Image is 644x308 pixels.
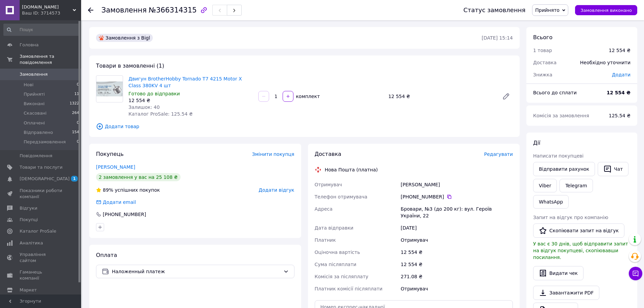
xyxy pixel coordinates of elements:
a: [PERSON_NAME] [96,164,135,170]
div: [PHONE_NUMBER] [401,193,513,200]
span: Відгуки [20,205,37,211]
span: 1 [71,176,78,182]
button: Замовлення виконано [575,5,637,15]
span: Товари та послуги [20,164,63,170]
a: Редагувати [499,90,513,103]
div: комплект [294,93,320,100]
button: Видати чек [533,266,583,280]
button: Чат з покупцем [629,267,642,280]
div: Замовлення з Bigl [96,34,153,42]
span: Головна [20,42,39,48]
span: Оплата [96,252,117,258]
div: Бровари, №3 (до 200 кг): вул. Героїв України, 22 [399,203,514,222]
span: Повідомлення [20,153,52,159]
span: Оціночна вартість [315,250,360,255]
span: Каталог ProSale [20,228,56,234]
div: 12 554 ₴ [609,47,630,54]
a: Telegram [559,179,593,192]
span: Сума післяплати [315,262,357,267]
div: Нова Пошта (платна) [323,166,380,173]
span: Комісія за післяплату [315,274,368,279]
span: Дії [533,140,540,146]
span: Каталог ProSale: 125.54 ₴ [128,111,193,117]
span: Прийнято [535,7,559,13]
span: Аналітика [20,240,43,246]
span: Написати покупцеві [533,153,583,159]
div: Повернутися назад [88,7,93,14]
a: Двигун BrotherHobby Tornado T7 4215 Motor X Class 380KV 4 шт [128,76,242,88]
span: Прийняті [24,91,45,97]
span: Додати товар [96,123,513,130]
div: Отримувач [399,283,514,295]
span: Покупці [20,217,38,223]
span: Редагувати [484,151,513,157]
div: 271.08 ₴ [399,270,514,283]
span: Показники роботи компанії [20,188,63,200]
span: Товари в замовленні (1) [96,63,164,69]
span: 0 [77,120,79,126]
div: Додати email [95,199,137,206]
div: 12 554 ₴ [399,258,514,270]
button: Відправити рахунок [533,162,595,176]
div: 2 замовлення у вас на 25 108 ₴ [96,173,181,181]
span: Замовлення виконано [580,8,632,13]
button: Чат [598,162,628,176]
span: 1 товар [533,48,552,53]
span: Flyteam.com.ua [22,4,73,10]
b: 12 554 ₴ [607,90,631,95]
span: Адреса [315,206,333,212]
span: 0 [77,139,79,145]
div: [PERSON_NAME] [399,179,514,191]
div: [DATE] [399,222,514,234]
span: Виконані [24,101,45,107]
span: Залишок: 40 [128,104,160,110]
span: Замовлення [101,6,147,14]
div: 12 554 ₴ [128,97,253,104]
div: 12 554 ₴ [399,246,514,258]
span: Дата відправки [315,225,354,231]
span: Скасовані [24,110,47,116]
span: Телефон отримувача [315,194,367,199]
span: №366314315 [149,6,197,14]
span: Отримувач [315,182,342,187]
button: Скопіювати запит на відгук [533,223,624,238]
span: 1322 [70,101,79,107]
span: Платник комісії післяплати [315,286,383,291]
span: Платник [315,237,336,243]
div: Отримувач [399,234,514,246]
span: Замовлення [20,71,48,77]
span: Оплачені [24,120,45,126]
span: 0 [77,82,79,88]
span: Передзамовлення [24,139,66,145]
img: Двигун BrotherHobby Tornado T7 4215 Motor X Class 380KV 4 шт [96,81,123,96]
div: Статус замовлення [463,7,526,14]
span: Всього до сплати [533,90,577,95]
a: WhatsApp [533,195,569,209]
span: 154 [72,129,79,136]
span: Замовлення та повідомлення [20,53,81,66]
div: 12 554 ₴ [386,92,497,101]
div: успішних покупок [96,187,160,193]
span: Нові [24,82,33,88]
span: 11 [74,91,79,97]
input: Пошук [3,24,80,36]
span: Покупець [96,151,124,157]
span: Запит на відгук про компанію [533,215,608,220]
span: Доставка [533,60,556,65]
span: Наложенный платеж [112,268,281,275]
span: [DEMOGRAPHIC_DATA] [20,176,70,182]
span: Гаманець компанії [20,269,63,281]
span: Управління сайтом [20,252,63,264]
span: Всього [533,34,552,41]
span: Додати відгук [259,187,294,193]
span: У вас є 30 днів, щоб відправити запит на відгук покупцеві, скопіювавши посилання. [533,241,628,260]
span: 125.54 ₴ [609,113,630,118]
div: Необхідно уточнити [576,55,635,70]
div: Ваш ID: 3714573 [22,10,81,16]
div: [PHONE_NUMBER] [102,211,147,218]
a: Завантажити PDF [533,286,599,300]
span: Готово до відправки [128,91,180,96]
span: Відправлено [24,129,53,136]
span: 264 [72,110,79,116]
span: Змінити покупця [252,151,294,157]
